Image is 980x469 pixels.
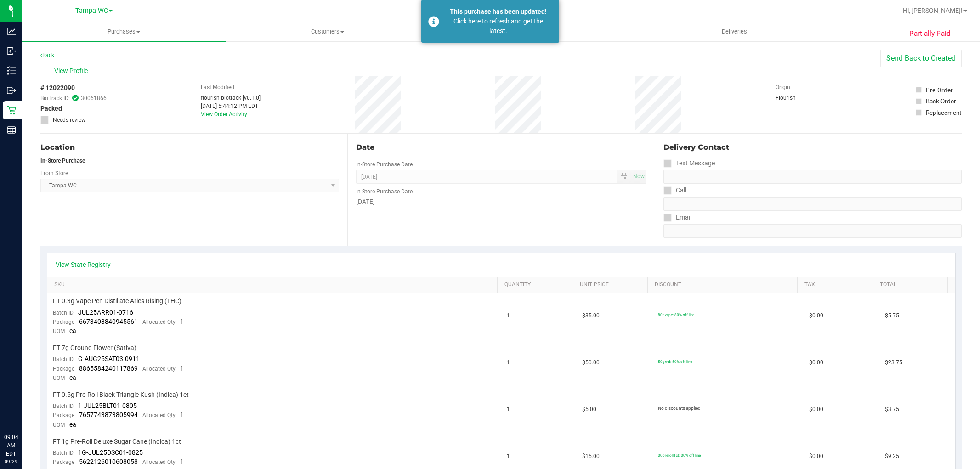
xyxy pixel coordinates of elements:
[507,358,510,367] span: 1
[79,411,138,418] span: 7657743873805994
[22,28,226,36] span: Purchases
[507,311,510,320] span: 1
[655,281,794,288] a: Discount
[709,28,759,36] span: Deliveries
[663,142,962,153] div: Delivery Contact
[180,411,184,418] span: 1
[180,318,184,325] span: 1
[582,358,600,367] span: $50.00
[53,450,74,456] span: Batch ID
[201,83,234,91] label: Last Modified
[40,52,54,58] a: Back
[69,327,76,334] span: ea
[53,116,85,124] span: Needs review
[663,170,962,184] input: Format: (999) 999-9999
[356,160,413,169] label: In-Store Purchase Date
[7,125,16,135] inline-svg: Reports
[880,50,962,67] button: Send Back to Created
[53,310,74,316] span: Batch ID
[53,403,74,409] span: Batch ID
[356,187,413,196] label: In-Store Purchase Date
[926,108,961,117] div: Replacement
[582,311,600,320] span: $35.00
[22,22,226,41] a: Purchases
[658,406,701,411] span: No discounts applied
[582,452,600,461] span: $15.00
[909,28,951,39] span: Partially Paid
[776,83,790,91] label: Origin
[7,86,16,95] inline-svg: Outbound
[658,453,701,458] span: 30preroll1ct: 30% off line
[53,297,181,305] span: FT 0.3g Vape Pen Distillate Aries Rising (THC)
[633,22,836,41] a: Deliveries
[226,28,429,36] span: Customers
[53,375,65,381] span: UOM
[356,142,646,153] div: Date
[885,358,902,367] span: $23.75
[885,452,899,461] span: $9.25
[56,260,111,269] a: View State Registry
[54,281,494,288] a: SKU
[53,319,74,325] span: Package
[40,83,75,93] span: # 12022090
[582,405,596,414] span: $5.00
[776,94,821,102] div: Flourish
[53,366,74,372] span: Package
[4,433,18,458] p: 09:04 AM EDT
[180,365,184,372] span: 1
[880,281,944,288] a: Total
[926,96,956,106] div: Back Order
[79,318,138,325] span: 6673408840945561
[4,458,18,465] p: 09/29
[78,449,143,456] span: 1G-JUL25DSC01-0825
[180,458,184,465] span: 1
[75,7,108,15] span: Tampa WC
[507,452,510,461] span: 1
[663,157,715,170] label: Text Message
[40,104,62,113] span: Packed
[885,405,899,414] span: $3.75
[201,102,261,110] div: [DATE] 5:44:12 PM EDT
[79,365,138,372] span: 8865584240117869
[142,319,176,325] span: Allocated Qty
[69,374,76,381] span: ea
[663,184,686,197] label: Call
[356,197,646,207] div: [DATE]
[201,94,261,102] div: flourish-biotrack [v0.1.0]
[804,281,869,288] a: Tax
[40,158,85,164] strong: In-Store Purchase
[9,396,37,423] iframe: Resource center
[53,328,65,334] span: UOM
[444,7,552,17] div: This purchase has been updated!
[885,311,899,320] span: $5.75
[444,17,552,36] div: Click here to refresh and get the latest.
[7,46,16,56] inline-svg: Inbound
[201,111,247,118] a: View Order Activity
[809,405,823,414] span: $0.00
[53,459,74,465] span: Package
[142,459,176,465] span: Allocated Qty
[53,390,189,399] span: FT 0.5g Pre-Roll Black Triangle Kush (Indica) 1ct
[142,412,176,418] span: Allocated Qty
[7,106,16,115] inline-svg: Retail
[54,66,91,76] span: View Profile
[658,359,692,364] span: 50grnd: 50% off line
[663,211,691,224] label: Email
[53,356,74,362] span: Batch ID
[79,458,138,465] span: 5622126010608058
[809,311,823,320] span: $0.00
[663,197,962,211] input: Format: (999) 999-9999
[7,27,16,36] inline-svg: Analytics
[40,169,68,177] label: From Store
[53,412,74,418] span: Package
[53,422,65,428] span: UOM
[142,366,176,372] span: Allocated Qty
[81,94,107,102] span: 30061866
[580,281,644,288] a: Unit Price
[78,355,140,362] span: G-AUG25SAT03-0911
[507,405,510,414] span: 1
[40,94,70,102] span: BioTrack ID:
[809,452,823,461] span: $0.00
[78,402,137,409] span: 1-JUL25BLT01-0805
[72,94,79,102] span: In Sync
